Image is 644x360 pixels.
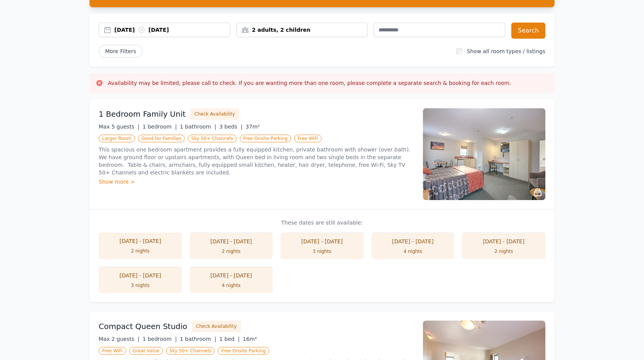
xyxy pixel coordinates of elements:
span: Free Onsite Parking [240,135,291,142]
span: Sky 50+ Channels [188,135,237,142]
span: 1 bed | [219,336,239,342]
div: 2 adults, 2 children [237,26,368,34]
span: Free WiFi [294,135,322,142]
span: Larger Room [99,135,135,142]
button: Check Availability [190,108,239,120]
button: Search [511,23,545,39]
span: 1 bathroom | [180,124,216,130]
p: This spacious one bedroom apartment provides a fully equipped kitchen, private bathroom with show... [99,146,414,176]
p: These dates are still available: [99,219,545,226]
span: Max 2 guests | [99,336,140,342]
div: 3 nights [106,282,174,288]
div: [DATE] - [DATE] [197,272,265,279]
div: [DATE] - [DATE] [106,272,174,279]
span: 37m² [246,124,260,130]
h3: 1 Bedroom Family Unit [99,109,185,119]
div: [DATE] - [DATE] [288,238,356,245]
div: [DATE] - [DATE] [197,238,265,245]
label: Show all room types / listings [467,48,545,54]
div: [DATE] [DATE] [114,26,230,34]
span: 1 bedroom | [143,336,177,342]
span: Sky 50+ Channels [166,347,215,355]
span: Good for Families [138,135,185,142]
div: 2 nights [106,248,174,254]
div: Show more > [99,178,414,186]
h3: Compact Queen Studio [99,321,187,332]
span: 3 beds | [219,124,242,130]
div: 2 nights [197,248,265,254]
span: 1 bathroom | [180,336,216,342]
div: [DATE] - [DATE] [106,237,174,245]
span: Free Onsite Parking [218,347,269,355]
div: [DATE] - [DATE] [379,238,447,245]
span: 1 bedroom | [143,124,177,130]
span: Free WiFi [99,347,126,355]
span: Max 5 guests | [99,124,140,130]
div: [DATE] - [DATE] [470,238,538,245]
div: 4 nights [379,248,447,254]
div: 2 nights [470,248,538,254]
div: 4 nights [197,282,265,288]
span: 16m² [243,336,257,342]
div: 3 nights [288,248,356,254]
span: Great Value [129,347,163,355]
button: Check Availability [192,321,241,332]
span: More Filters [99,45,143,58]
h3: Availability may be limited, please call to check. If you are wanting more than one room, please ... [108,79,511,87]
